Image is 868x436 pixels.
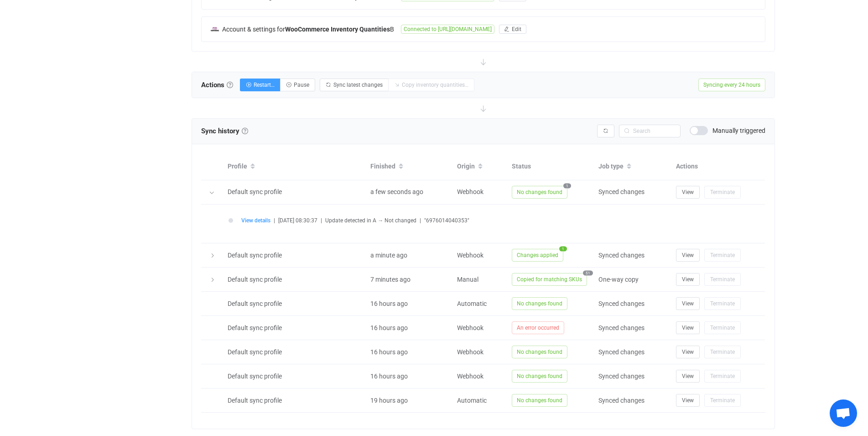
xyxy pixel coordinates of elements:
[676,396,700,404] a: View
[452,187,507,197] div: Webhook
[228,348,282,356] span: Default sync profile
[676,299,700,307] a: View
[452,250,507,261] div: Webhook
[512,394,567,407] span: No changes found
[228,324,282,331] span: Default sync profile
[619,125,681,137] input: Search
[676,273,700,286] button: View
[676,372,700,379] a: View
[512,370,567,383] span: No changes found
[704,297,741,310] button: Terminate
[682,397,694,404] span: View
[676,275,700,283] a: View
[401,25,494,34] span: Connected to [URL][DOMAIN_NAME]
[682,325,694,331] span: View
[710,276,735,283] span: Terminate
[320,79,389,91] button: Sync latest changes
[333,82,383,88] span: Sync latest changes
[424,217,469,224] span: "6976014040353"
[201,127,239,135] span: Sync history
[583,271,593,276] span: 51
[704,249,741,262] button: Terminate
[228,300,282,307] span: Default sync profile
[598,252,645,259] span: Synced changes
[676,188,700,195] a: View
[512,26,521,32] span: Edit
[682,300,694,307] span: View
[704,186,741,199] button: Terminate
[598,300,645,307] span: Synced changes
[676,297,700,310] button: View
[507,161,594,172] div: Status
[704,321,741,334] button: Terminate
[671,161,765,172] div: Actions
[676,249,700,262] button: View
[704,346,741,358] button: Terminate
[598,397,645,404] span: Synced changes
[676,186,700,199] button: View
[598,276,639,283] span: One-way copy
[704,370,741,383] button: Terminate
[710,349,735,355] span: Terminate
[370,252,407,259] span: a minute ago
[321,217,322,224] span: |
[285,26,390,33] b: WooCommerce Inventory Quantities
[370,188,423,195] span: a few seconds ago
[676,370,700,383] button: View
[676,394,700,407] button: View
[598,373,645,380] span: Synced changes
[254,82,275,88] span: Restart…
[223,159,366,174] div: Profile
[682,349,694,355] span: View
[512,249,563,262] span: Changes applied
[512,273,587,286] span: Copied for matching SKUs
[830,399,857,427] div: Open chat
[676,321,700,334] button: View
[325,217,416,224] span: Update detected in A → Not changed
[452,371,507,382] div: Webhook
[370,324,408,331] span: 16 hours ago
[280,79,315,91] button: Pause
[682,276,694,283] span: View
[710,325,735,331] span: Terminate
[274,217,275,224] span: |
[594,159,671,174] div: Job type
[241,217,270,224] span: View details
[559,247,567,252] span: 1
[512,346,567,358] span: No changes found
[228,373,282,380] span: Default sync profile
[710,189,735,195] span: Terminate
[676,324,700,331] a: View
[676,348,700,355] a: View
[704,273,741,286] button: Terminate
[370,276,411,283] span: 7 minutes ago
[598,188,645,195] span: Synced changes
[676,346,700,358] button: View
[512,186,567,199] span: No changes found
[370,373,408,380] span: 16 hours ago
[598,324,645,331] span: Synced changes
[698,79,765,91] span: Syncing every 24 hours
[370,300,408,307] span: 16 hours ago
[452,274,507,285] div: Manual
[712,127,765,134] span: Manually triggered
[563,183,571,188] span: 1
[388,79,474,91] button: Copy inventory quantities…
[201,78,233,92] span: Actions
[240,79,281,91] button: Restart…
[294,82,309,88] span: Pause
[228,397,282,404] span: Default sync profile
[682,189,694,195] span: View
[452,323,507,333] div: Webhook
[682,373,694,379] span: View
[452,347,507,357] div: Webhook
[704,394,741,407] button: Terminate
[452,395,507,406] div: Automatic
[710,300,735,307] span: Terminate
[676,251,700,258] a: View
[452,299,507,309] div: Automatic
[512,321,564,334] span: An error occurred
[222,26,285,33] span: Account & settings for
[370,397,408,404] span: 19 hours ago
[222,26,394,33] span: B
